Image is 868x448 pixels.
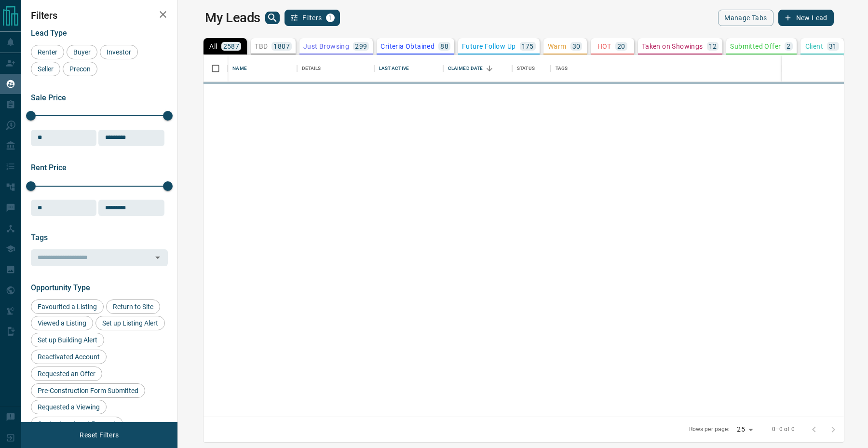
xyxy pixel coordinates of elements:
span: Seller [34,65,57,73]
span: Tags [31,233,48,242]
div: Last Active [374,55,443,82]
button: Manage Tabs [718,10,773,26]
p: 2 [787,43,790,50]
button: search button [265,12,280,24]
p: All [209,43,217,50]
button: New Lead [778,10,834,26]
div: Set up Building Alert [31,333,104,347]
button: Open [151,251,164,264]
p: 1807 [273,43,290,50]
div: Claimed Date [443,55,512,82]
span: Renter [34,48,61,56]
span: Contact an Agent Request [34,420,120,428]
span: Requested a Viewing [34,403,103,411]
span: Return to Site [109,303,157,311]
p: 31 [829,43,837,50]
p: Criteria Obtained [380,43,434,50]
div: Viewed a Listing [31,316,93,330]
div: Favourited a Listing [31,299,104,314]
div: Name [228,55,297,82]
div: Precon [63,62,97,76]
p: Just Browsing [303,43,349,50]
p: 20 [617,43,625,50]
p: 30 [572,43,581,50]
p: TBD [255,43,268,50]
p: 88 [440,43,448,50]
div: Investor [100,45,138,59]
div: Seller [31,62,60,76]
div: Status [517,55,535,82]
p: Taken on Showings [642,43,703,50]
button: Sort [483,62,496,75]
p: 12 [709,43,717,50]
div: Status [512,55,551,82]
span: Favourited a Listing [34,303,100,311]
h2: Filters [31,10,168,21]
p: 2587 [223,43,240,50]
span: Reactivated Account [34,353,103,361]
span: Set up Listing Alert [99,319,162,327]
div: Return to Site [106,299,160,314]
span: Investor [103,48,135,56]
p: Warm [548,43,567,50]
div: Last Active [379,55,409,82]
span: 1 [327,14,334,21]
div: Tags [551,55,827,82]
div: Set up Listing Alert [95,316,165,330]
p: Future Follow Up [462,43,515,50]
div: Claimed Date [448,55,483,82]
span: Buyer [70,48,94,56]
span: Precon [66,65,94,73]
div: Tags [556,55,568,82]
div: Details [302,55,321,82]
p: 0–0 of 0 [772,425,795,434]
span: Requested an Offer [34,370,99,378]
span: Pre-Construction Form Submitted [34,387,142,394]
div: Contact an Agent Request [31,417,123,431]
span: Lead Type [31,28,67,38]
div: Pre-Construction Form Submitted [31,383,145,398]
div: 25 [733,422,756,436]
p: Rows per page: [689,425,730,434]
span: Set up Building Alert [34,336,101,344]
p: Submitted Offer [730,43,781,50]
span: Sale Price [31,93,66,102]
div: Buyer [67,45,97,59]
button: Filters1 [285,10,340,26]
div: Name [232,55,247,82]
h1: My Leads [205,10,260,26]
span: Opportunity Type [31,283,90,292]
span: Rent Price [31,163,67,172]
div: Details [297,55,374,82]
button: Reset Filters [73,427,125,443]
div: Requested a Viewing [31,400,107,414]
div: Reactivated Account [31,350,107,364]
p: HOT [597,43,611,50]
p: 299 [355,43,367,50]
span: Viewed a Listing [34,319,90,327]
div: Requested an Offer [31,367,102,381]
p: Client [805,43,823,50]
div: Renter [31,45,64,59]
p: 175 [522,43,534,50]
